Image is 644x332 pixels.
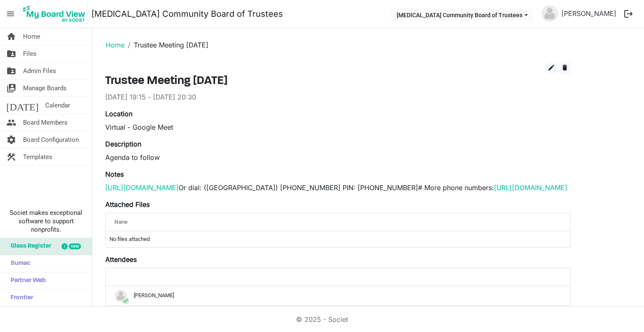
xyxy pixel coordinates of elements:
[6,63,16,79] span: folder_shared
[105,109,132,119] label: Location
[105,139,141,149] label: Description
[391,9,533,21] button: Breast Cancer Community Board of Trustees dropdownbutton
[105,152,571,162] p: Agenda to follow
[21,3,91,24] a: My Board View Logo
[6,28,16,45] span: home
[6,97,39,114] span: [DATE]
[541,5,558,22] img: no-profile-picture.svg
[23,149,52,165] span: Templates
[545,62,557,74] button: edit
[105,183,567,192] span: Or dial: ‪([GEOGRAPHIC_DATA]) [PHONE_NUMBER]‬ PIN: ‪[PHONE_NUMBER]‬# More phone numbers:
[296,315,348,324] a: © 2025 - Societ
[91,5,283,22] a: [MEDICAL_DATA] Community Board of Trustees
[6,238,51,255] span: Glass Register
[6,290,33,306] span: Frontier
[6,149,16,165] span: construction
[23,80,67,97] span: Manage Boards
[106,41,125,49] a: Home
[105,169,124,179] label: Notes
[6,45,16,62] span: folder_shared
[106,286,570,306] td: checkDanielle Tolchard is template cell column header
[4,209,88,234] span: Societ makes exceptional software to support nonprofits.
[23,131,79,148] span: Board Configuration
[6,131,16,148] span: settings
[125,40,208,50] li: Trustee Meeting [DATE]
[105,122,571,132] div: Virtual - Google Meet
[69,243,81,249] div: new
[106,306,570,325] td: checkLily Richmond is template cell column header
[561,64,569,71] span: delete
[23,114,68,131] span: Board Members
[23,28,40,45] span: Home
[6,114,16,131] span: people
[6,272,46,289] span: Partner Web
[21,3,88,24] img: My Board View Logo
[105,74,571,89] h3: Trustee Meeting [DATE]
[106,231,570,247] td: No files attached
[6,255,30,272] span: Sumac
[3,6,18,22] span: menu
[548,64,555,71] span: edit
[105,199,150,209] label: Attached Files
[620,5,637,23] button: logout
[122,297,129,304] span: check
[105,183,179,192] a: [URL][DOMAIN_NAME]
[559,62,571,74] button: delete
[105,254,137,264] label: Attendees
[558,5,620,22] a: [PERSON_NAME]
[23,45,36,62] span: Files
[114,219,127,225] span: Name
[114,290,561,302] div: [PERSON_NAME]
[105,92,571,102] div: [DATE] 19:15 - [DATE] 20:30
[6,80,16,97] span: switch_account
[114,290,127,302] img: no-profile-picture.svg
[494,183,567,192] a: [URL][DOMAIN_NAME]
[23,63,56,79] span: Admin Files
[45,97,70,114] span: Calendar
